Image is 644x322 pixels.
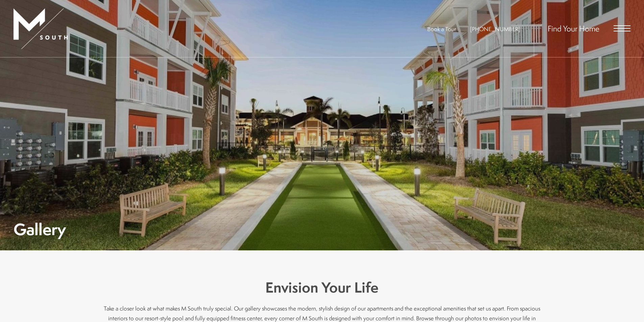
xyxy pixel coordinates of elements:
h3: Envision Your Life [102,277,542,298]
a: Book a Tour [427,25,456,33]
a: Call Us at 813-570-8014 [470,25,520,33]
span: [PHONE_NUMBER] [470,25,520,33]
a: Find Your Home [548,23,599,34]
img: MSouth [14,8,68,49]
h1: Gallery [14,222,66,237]
button: Open Menu [614,25,630,31]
